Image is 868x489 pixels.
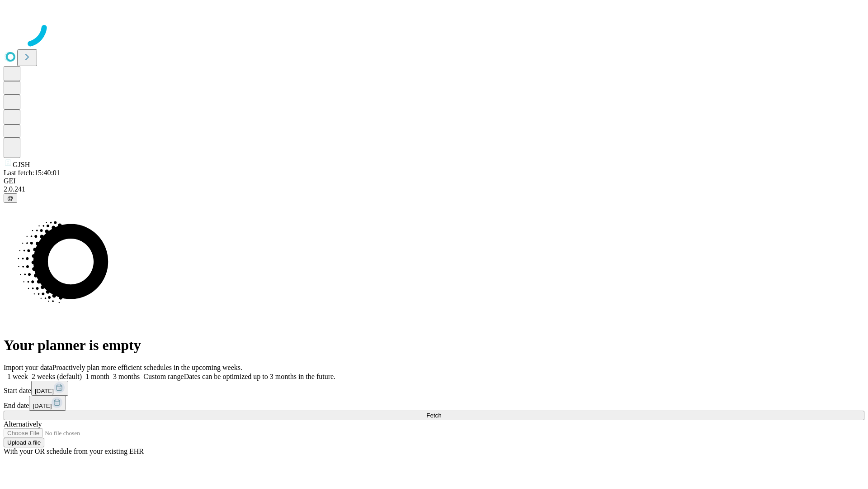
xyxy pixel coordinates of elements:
[85,373,109,380] span: 1 month
[4,177,864,185] div: GEI
[4,364,52,371] span: Import your data
[113,373,140,380] span: 3 months
[4,381,864,396] div: Start date
[29,396,66,411] button: [DATE]
[4,420,42,428] span: Alternatively
[4,447,144,455] span: With your OR schedule from your existing EHR
[426,412,441,419] span: Fetch
[4,337,864,354] h1: Your planner is empty
[4,396,864,411] div: End date
[7,373,28,380] span: 1 week
[4,411,864,420] button: Fetch
[31,381,68,396] button: [DATE]
[33,403,52,409] span: [DATE]
[4,169,60,177] span: Last fetch: 15:40:01
[35,388,54,394] span: [DATE]
[143,373,184,380] span: Custom range
[4,185,864,193] div: 2.0.241
[7,195,14,201] span: @
[184,373,335,380] span: Dates can be optimized up to 3 months in the future.
[32,373,82,380] span: 2 weeks (default)
[52,364,242,371] span: Proactively plan more efficient schedules in the upcoming weeks.
[4,438,44,447] button: Upload a file
[4,193,17,203] button: @
[13,161,30,168] span: GJSH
